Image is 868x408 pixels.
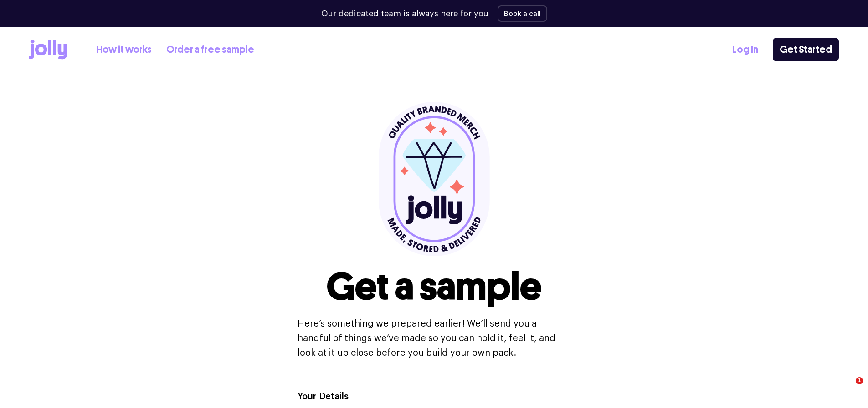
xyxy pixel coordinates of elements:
p: Here’s something we prepared earlier! We’ll send you a handful of things we’ve made so you can ho... [298,317,571,360]
span: 1 [856,377,863,384]
a: How it works [96,42,152,57]
a: Log In [733,42,758,57]
label: Your Details [298,390,349,403]
iframe: Intercom live chat [837,377,859,399]
a: Order a free sample [166,42,254,57]
button: Book a call [498,5,547,22]
h1: Get a sample [326,267,542,306]
iframe: Intercom notifications message [686,265,868,374]
p: Our dedicated team is always here for you [321,8,488,20]
a: Get Started [773,38,839,61]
